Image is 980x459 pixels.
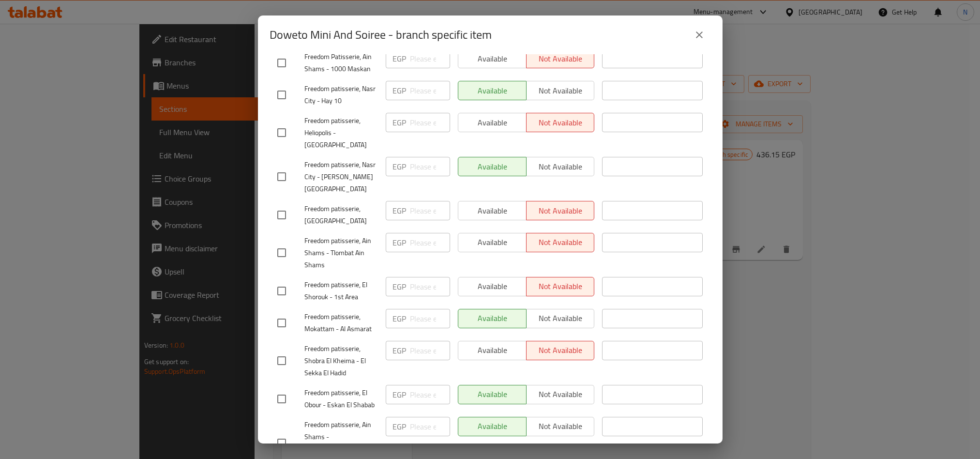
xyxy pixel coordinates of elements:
[410,81,450,100] input: Please enter price
[392,345,406,356] p: EGP
[410,233,450,252] input: Please enter price
[410,201,450,220] input: Please enter price
[410,277,450,296] input: Please enter price
[410,341,450,360] input: Please enter price
[410,309,450,328] input: Please enter price
[304,343,378,379] span: Freedom patisserie, Shobra El Kheima - El Sekka El Hadid
[304,279,378,303] span: Freedom patisserie, El Shorouk - 1st Area
[392,313,406,324] p: EGP
[392,117,406,128] p: EGP
[410,157,450,176] input: Please enter price
[270,27,492,43] h2: Doweto Mini And Soiree - branch specific item
[392,205,406,216] p: EGP
[410,385,450,404] input: Please enter price
[392,161,406,172] p: EGP
[392,237,406,248] p: EGP
[304,235,378,271] span: Freedom patisserie, Ain Shams - Tlombat Ain Shams
[304,203,378,227] span: Freedom patisserie, [GEOGRAPHIC_DATA]
[304,159,378,195] span: Freedom patisserie, Nasr City - [PERSON_NAME][GEOGRAPHIC_DATA]
[410,113,450,132] input: Please enter price
[304,387,378,411] span: Freedom patisserie, El Obour - Eskan El Shabab
[304,51,378,75] span: Freedom Patisserie, Ain Shams - 1000 Maskan
[410,49,450,68] input: Please enter price
[304,115,378,151] span: Freedom patisserie, Heliopolis - [GEOGRAPHIC_DATA]
[304,83,378,107] span: Freedom patisserie, Nasr City - Hay 10
[392,281,406,292] p: EGP
[392,389,406,400] p: EGP
[688,23,711,46] button: close
[410,417,450,436] input: Please enter price
[392,85,406,96] p: EGP
[392,421,406,432] p: EGP
[304,311,378,335] span: Freedom patisserie, Mokattam - Al Asmarat
[392,53,406,64] p: EGP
